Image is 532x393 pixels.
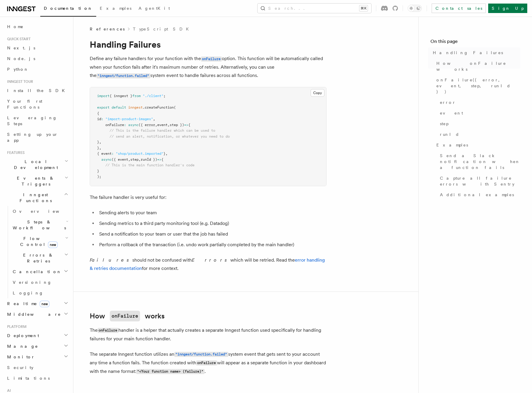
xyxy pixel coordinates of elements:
span: export [97,105,110,109]
a: Leveraging Steps [5,112,70,129]
a: Sign Up [488,4,527,13]
a: Install the SDK [5,85,70,96]
a: HowonFailureworks [90,311,165,321]
span: => [184,123,188,127]
a: event [438,108,520,118]
a: onFailure [201,56,222,61]
span: ; [163,94,165,98]
span: // This is the main function handler's code [105,163,195,167]
span: , [139,157,141,162]
span: Send a Slack notification when a function fails [440,153,520,170]
a: Handling Failures [430,47,520,58]
code: onFailure [110,311,140,321]
span: Python [7,67,29,72]
h4: On this page [430,38,520,47]
span: , [168,123,170,127]
a: error handling & retries documentation [90,257,325,271]
a: Security [5,362,70,373]
span: { [161,157,163,162]
span: Realtime [5,301,49,307]
a: runId [438,129,520,140]
em: Failures [90,257,132,263]
button: Realtimenew [5,298,70,309]
code: onFailure [98,328,118,333]
span: error [440,99,456,105]
span: Capture all failure errors with Sentry [440,175,520,187]
span: Versioning [13,280,52,285]
span: Errors & Retries [10,252,64,264]
p: The failure handler is very useful for: [90,193,327,202]
button: Cancellation [10,266,70,277]
span: : [101,117,103,121]
button: Toggle dark mode [408,5,422,12]
a: Additional examples [438,189,520,200]
a: Examples [434,140,520,150]
a: Next.js [5,43,70,53]
span: Manage [5,343,38,349]
span: AgentKit [139,6,170,11]
span: Limitations [7,376,50,381]
span: : [112,152,114,156]
span: async [128,123,139,127]
code: onFailure [201,57,222,62]
button: Deployment [5,330,70,341]
span: ); [97,175,101,179]
span: event [157,123,168,127]
span: event [440,110,463,116]
span: Home [7,24,24,30]
a: error [438,97,520,108]
a: Examples [96,2,135,16]
span: ({ error [139,123,155,127]
span: Documentation [44,6,93,11]
button: Monitor [5,352,70,362]
span: , [99,140,101,144]
code: "inngest/function.failed" [174,352,228,357]
div: Inngest Functions [5,206,70,298]
li: Send a notification to your team or user that the job has failed [97,230,327,238]
span: ({ event [112,157,128,162]
span: step [130,157,139,162]
span: Next.js [7,46,35,50]
span: import [97,94,110,98]
span: Quick start [5,37,30,41]
span: Local Development [5,159,65,170]
a: "inngest/function.failed" [174,351,228,357]
span: step [440,121,449,127]
span: Examples [436,142,468,148]
span: } [97,140,99,144]
span: Overview [13,209,74,214]
span: ( [174,105,176,109]
a: Python [5,64,70,75]
button: Search...⌘K [258,4,371,13]
span: Inngest tour [5,79,33,84]
span: new [40,301,49,307]
a: Versioning [10,277,70,288]
code: "<Your function name> (failure)" [136,369,205,374]
button: Copy [311,89,324,97]
span: : [124,123,126,127]
button: Steps & Workflows [10,217,70,233]
span: step }) [170,123,184,127]
span: Handling Failures [433,50,503,56]
a: AgentKit [135,2,173,16]
button: Errors & Retries [10,250,70,266]
a: "inngest/function.failed" [97,73,150,78]
span: } [163,152,165,156]
span: Leveraging Steps [7,115,57,126]
a: TypeScript SDK [133,26,192,32]
code: "inngest/function.failed" [97,73,150,78]
button: Manage [5,341,70,352]
span: runId }) [141,157,157,162]
button: Middleware [5,309,70,320]
span: Security [7,365,33,370]
span: Install the SDK [7,88,68,93]
span: Your first Functions [7,99,42,109]
span: Platform [5,324,27,329]
span: async [101,157,112,162]
p: The separate Inngest function utilizes an system event that gets sent to your account any time a ... [90,350,327,376]
kbd: ⌘K [359,5,368,11]
span: , [165,152,168,156]
span: onFailure [105,123,124,127]
button: Events & Triggers [5,173,70,189]
span: Steps & Workflows [10,219,66,231]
